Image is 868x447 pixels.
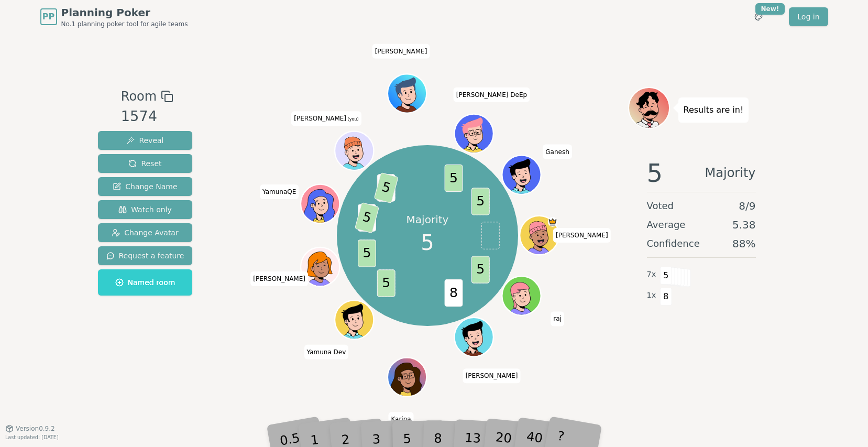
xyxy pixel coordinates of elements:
[42,10,54,23] span: PP
[647,236,700,251] span: Confidence
[126,135,163,146] span: Reveal
[115,277,175,288] span: Named room
[660,288,672,306] span: 8
[260,184,299,199] span: Click to change your name
[98,177,193,196] button: Change Name
[647,160,663,186] span: 5
[98,246,193,265] button: Request a feature
[61,5,188,20] span: Planning Poker
[128,158,161,169] span: Reset
[732,217,756,232] span: 5.38
[732,236,755,251] span: 88 %
[421,227,434,258] span: 5
[40,5,188,28] a: PPPlanning PokerNo.1 planning poker tool for agile teams
[304,345,349,359] span: Click to change your name
[112,227,179,238] span: Change Avatar
[445,279,463,307] span: 8
[106,250,184,261] span: Request a feature
[61,20,188,28] span: No.1 planning poker tool for agile teams
[98,154,193,173] button: Reset
[355,202,379,233] span: 5
[660,267,672,285] span: 5
[336,133,372,169] button: Click to change your avatar
[121,87,157,106] span: Room
[647,269,656,280] span: 7 x
[471,188,490,215] span: 5
[98,131,193,150] button: Reveal
[374,172,399,203] span: 5
[98,269,193,296] button: Named room
[346,117,359,122] span: (you)
[647,199,674,213] span: Voted
[553,228,611,243] span: Click to change your name
[471,256,490,283] span: 5
[358,239,376,267] span: 5
[250,271,308,286] span: Click to change your name
[291,111,361,126] span: Click to change your name
[445,165,463,192] span: 5
[548,217,558,227] span: Patrick is the host
[113,181,177,192] span: Change Name
[454,88,530,102] span: Click to change your name
[121,106,173,127] div: 1574
[118,204,172,215] span: Watch only
[5,434,59,440] span: Last updated: [DATE]
[543,145,572,159] span: Click to change your name
[406,212,449,227] p: Majority
[98,223,193,242] button: Change Avatar
[647,217,686,232] span: Average
[684,103,744,117] p: Results are in!
[463,368,521,383] span: Click to change your name
[5,424,55,433] button: Version0.9.2
[16,424,55,433] span: Version 0.9.2
[755,3,785,15] div: New!
[749,7,768,26] button: New!
[98,200,193,219] button: Watch only
[377,269,395,297] span: 5
[789,7,828,26] a: Log in
[705,160,756,186] span: Majority
[647,290,656,301] span: 1 x
[372,44,430,59] span: Click to change your name
[551,312,564,326] span: Click to change your name
[739,199,755,213] span: 8 / 9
